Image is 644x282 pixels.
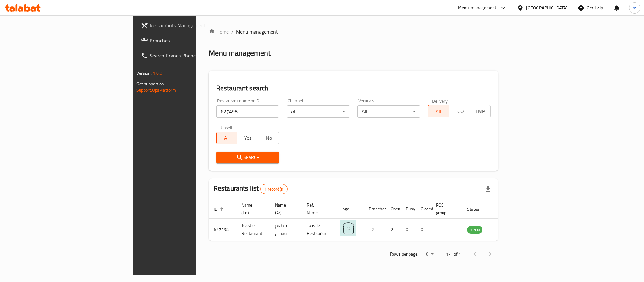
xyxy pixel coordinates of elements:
span: TMP [472,107,488,116]
div: All [357,105,420,118]
label: Delivery [432,99,448,103]
td: Toastie Restaurant [236,219,270,241]
div: Rows per page: [421,250,436,259]
a: Support.OpsPlatform [136,86,176,94]
th: Branches [364,199,386,219]
span: 1 record(s) [261,186,287,192]
a: Search Branch Phone [136,48,241,63]
nav: breadcrumb [209,28,498,35]
span: Branches [150,37,236,44]
div: [GEOGRAPHIC_DATA] [526,4,568,11]
td: Toastie Restaurant [302,219,335,241]
button: TGO [449,105,470,117]
span: Yes [240,133,256,143]
span: Version: [136,69,152,77]
input: Search for restaurant name or ID.. [216,105,279,118]
span: Restaurants Management [150,22,236,29]
button: All [428,105,449,117]
td: مطعم توستى [270,219,302,241]
span: All [431,107,446,116]
span: No [261,133,277,143]
td: 0 [401,219,416,241]
th: Logo [335,199,364,219]
button: Yes [237,132,258,144]
td: 0 [416,219,431,241]
span: OPEN [467,226,482,234]
span: ID [214,205,226,213]
button: No [258,132,279,144]
th: Closed [416,199,431,219]
span: Search Branch Phone [150,52,236,59]
div: OPEN [467,226,482,234]
th: Action [495,199,517,219]
td: 2 [386,219,401,241]
th: Open [386,199,401,219]
span: Get support on: [136,80,165,88]
span: 1.0.0 [153,69,162,77]
button: All [216,132,237,144]
span: Status [467,205,487,213]
span: All [219,133,235,143]
div: Export file [481,182,496,197]
a: Branches [136,33,241,48]
span: Menu management [236,28,278,35]
td: 2 [364,219,386,241]
div: All [287,105,350,118]
table: enhanced table [209,199,517,241]
div: Total records count [260,184,288,194]
a: Restaurants Management [136,18,241,33]
button: Search [216,152,279,163]
p: 1-1 of 1 [446,250,461,258]
img: Toastie Restaurant [340,220,356,236]
h2: Restaurants list [214,184,288,194]
h2: Menu management [209,48,271,58]
p: Rows per page: [390,250,418,258]
span: TGO [452,107,467,116]
span: POS group [436,201,454,216]
span: Ref. Name [307,201,328,216]
span: m [633,4,636,11]
span: Name (En) [241,201,262,216]
span: Name (Ar) [275,201,294,216]
h2: Restaurant search [216,84,491,93]
span: Search [221,154,274,161]
div: Menu-management [458,4,497,12]
label: Upsell [221,125,232,130]
button: TMP [470,105,491,117]
th: Busy [401,199,416,219]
